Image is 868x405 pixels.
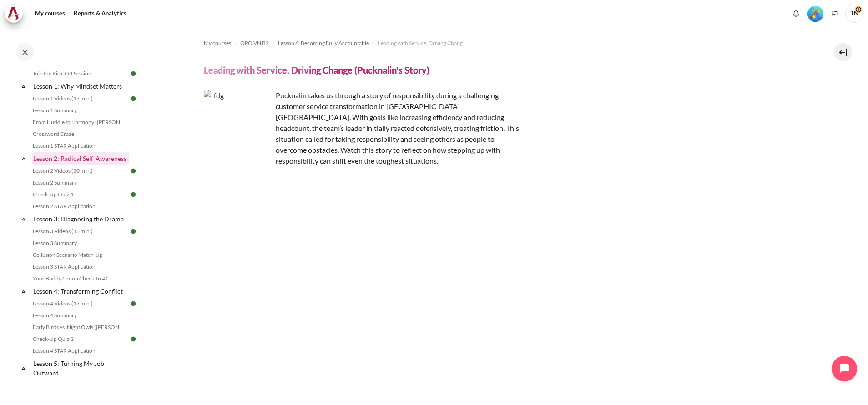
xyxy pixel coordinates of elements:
a: Architeck Architeck [5,5,27,23]
div: Level #5 [807,5,823,22]
a: Lesson 1 Videos (17 min.) [30,93,129,104]
span: Collapse [19,154,28,163]
span: OPO VN B2 [240,39,269,47]
span: Leading with Service, Driving Change (Pucknalin's Story) [378,39,469,47]
a: Lesson 4 STAR Application [30,345,129,356]
a: Lesson 2 Summary [30,177,129,188]
a: Check-Up Quiz 2 [30,334,129,345]
span: Collapse [19,82,28,91]
a: Collusion Scenario Match-Up [30,250,129,260]
a: Check-Up Quiz 1 [30,189,129,200]
a: Lesson 1 Summary [30,105,129,116]
a: Lesson 3 Summary [30,238,129,249]
img: Done [129,190,137,199]
img: Done [129,300,137,308]
img: Done [129,227,137,235]
img: rfdg [204,90,272,158]
a: Early Birds vs. Night Owls ([PERSON_NAME]'s Story) [30,322,129,333]
span: My courses [204,39,231,47]
span: TN [845,5,863,23]
a: Lesson 3 STAR Application [30,261,129,272]
img: Done [129,70,137,78]
div: Pucknalin takes us through a story of responsibility during a challenging customer service transf... [204,90,522,166]
a: Lesson 4: Transforming Conflict [32,285,129,297]
h4: Leading with Service, Driving Change (Pucknalin's Story) [204,64,429,76]
a: My courses [32,5,68,23]
a: Level #5 [804,5,827,22]
div: Show notification window with no new notifications [789,7,803,20]
a: Join the Kick-Off Session [30,68,129,79]
a: Your Buddy Group Check-In #1 [30,273,129,284]
a: Lesson 5: Turning My Job Outward [32,357,129,379]
span: Collapse [19,364,28,373]
a: Crossword Craze [30,129,129,140]
img: Done [129,335,137,343]
img: Level #5 [807,6,823,22]
a: Lesson 4 Summary [30,310,129,321]
a: Leading with Service, Driving Change (Pucknalin's Story) [378,38,469,49]
a: My courses [204,38,231,49]
span: Lesson 6: Becoming Fully Accountable [278,39,369,47]
a: User menu [845,5,863,23]
a: Lesson 1 STAR Application [30,140,129,151]
a: Lesson 1: Why Mindset Matters [32,80,129,92]
span: Collapse [19,287,28,296]
a: Lesson 6: Becoming Fully Accountable [278,38,369,49]
a: Lesson 2 Videos (20 min.) [30,165,129,176]
span: Collapse [19,215,28,224]
a: OPO VN B2 [240,38,269,49]
a: Lesson 2: Radical Self-Awareness [32,152,129,165]
img: Done [129,167,137,175]
button: Languages [828,7,842,20]
a: From Huddle to Harmony ([PERSON_NAME]'s Story) [30,117,129,128]
img: Architeck [7,7,20,20]
a: Lesson 2 STAR Application [30,201,129,212]
a: Reports & Analytics [71,5,130,23]
img: Done [129,95,137,103]
nav: Navigation bar [204,36,803,50]
a: Lesson 4 Videos (17 min.) [30,298,129,309]
a: Lesson 3 Videos (13 min.) [30,226,129,237]
a: Lesson 3: Diagnosing the Drama [32,213,129,225]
